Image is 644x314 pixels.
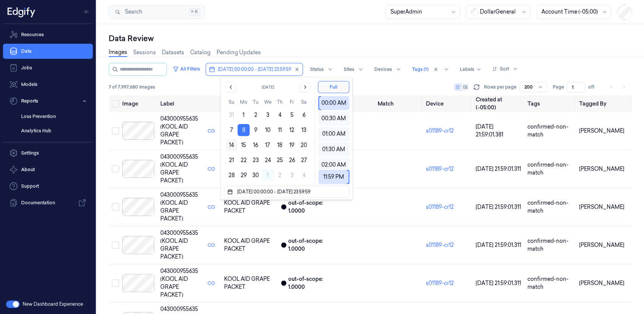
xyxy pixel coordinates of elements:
th: Friday [286,98,298,106]
button: Today, Wednesday, October 1st, 2025 [262,169,274,181]
div: out-of-scope: 1.0000 [288,275,324,291]
a: Images [109,48,127,57]
a: s01189-cr12 [426,280,454,286]
button: Sunday, September 14th, 2025 [226,139,238,151]
th: Tags [524,95,576,112]
button: Thursday, September 4th, 2025 [274,109,286,121]
div: out-of-scope: 1.0000 [288,199,324,215]
button: Thursday, October 2nd, 2025 [274,169,286,181]
span: confirmed-non-match [527,276,569,290]
span: confirmed-non-match [527,199,569,214]
button: Saturday, September 27th, 2025 [298,154,310,166]
button: Sunday, September 21st, 2025 [226,154,238,166]
button: Tuesday, September 9th, 2025 [250,124,262,136]
button: Tuesday, September 30th, 2025 [250,169,262,181]
a: Jobs [3,60,93,75]
button: About [3,162,93,177]
th: Thursday [274,98,286,106]
div: 11:59 PM [321,170,346,184]
button: Thursday, September 18th, 2025 [274,139,286,151]
button: Thursday, September 11th, 2025 [274,124,286,136]
th: Device [423,95,473,112]
button: Thursday, September 25th, 2025 [274,154,286,166]
span: [PERSON_NAME] [579,165,624,172]
th: Wednesday [262,98,274,106]
span: [DATE] 00:00:00 - [DATE] 23:59:59 [218,66,291,73]
th: Match [375,95,423,112]
button: Sunday, August 31st, 2025 [226,109,238,121]
a: s01189-cr12 [426,204,454,210]
span: 043000955635 (KOOL AID GRAPE PACKET) [160,267,201,299]
button: Monday, September 8th, 2025, selected [238,124,250,136]
span: Page [553,84,564,90]
th: Sunday [226,98,238,106]
a: Pending Updates [217,49,261,57]
div: out-of-scope: 1.0000 [288,237,324,253]
button: Select row [112,127,119,135]
span: 7 of 7,997,680 Images [109,84,155,90]
button: Friday, September 19th, 2025 [286,139,298,151]
button: Reports [3,93,93,109]
button: Full [318,81,349,93]
div: 01:30 AM [321,142,347,156]
span: confirmed-non-match [527,123,569,138]
a: Documentation [3,195,93,210]
button: Select row [112,203,119,211]
span: [PERSON_NAME] [579,242,624,248]
button: Sunday, September 7th, 2025 [226,124,238,136]
button: Saturday, September 20th, 2025 [298,139,310,151]
span: 043000955635 (KOOL AID GRAPE PACKET) [160,191,201,223]
div: 00:00 AM [321,96,346,110]
div: 02:00 AM [321,158,347,172]
button: Tuesday, September 23rd, 2025 [250,154,262,166]
th: Label [157,95,221,112]
a: Loss Prevention [15,110,93,123]
button: All Filters [170,63,203,75]
nav: pagination [606,82,629,92]
div: [DATE] 21:59:01.311 [476,279,521,287]
button: Sunday, September 28th, 2025 [226,169,238,181]
a: Models [3,77,93,92]
button: Select all [112,100,119,107]
span: [PERSON_NAME] [579,280,624,286]
button: Toggle Navigation [81,6,93,18]
button: Wednesday, September 24th, 2025 [262,154,274,166]
div: [DATE] 21:59:01.311 [476,203,521,211]
th: Tagged By [576,95,632,112]
button: Wednesday, September 3rd, 2025 [262,109,274,121]
th: Created at (-05:00) [473,95,524,112]
a: s01189-cr12 [426,242,454,248]
span: of 1 [588,84,600,90]
a: Support [3,179,93,194]
a: Sessions [133,49,156,57]
p: Rows per page [484,84,516,90]
span: confirmed-non-match [527,161,569,176]
button: Monday, September 22nd, 2025 [238,154,250,166]
span: 043000955635 (KOOL AID GRAPE PACKET) [160,229,201,261]
div: Data Review [109,33,632,44]
button: [DATE] 00:00:00 - [DATE] 23:59:59 [206,63,303,75]
a: Data [3,44,93,59]
div: [DATE] 21:59:01.311 [476,165,521,173]
button: Monday, September 1st, 2025 [238,109,250,121]
div: [DATE] 21:59:01.311 [476,241,521,249]
button: Friday, September 26th, 2025 [286,154,298,166]
span: 043000955635 (KOOL AID GRAPE PACKET) [160,115,201,147]
span: KOOL AID GRAPE PACKET [224,276,270,290]
button: Select row [112,279,119,287]
span: Search [122,8,142,16]
div: 00:30 AM [321,112,347,126]
button: Wednesday, September 10th, 2025 [262,124,274,136]
input: Dates [236,187,343,196]
button: Tuesday, September 16th, 2025 [250,139,262,151]
span: KOOL AID GRAPE PACKET [224,237,270,252]
span: confirmed-non-match [527,237,569,252]
th: Tuesday [250,98,262,106]
button: Friday, September 5th, 2025 [286,109,298,121]
th: Saturday [298,98,310,106]
button: [DATE] [241,82,295,92]
button: Go to the Previous Month [226,82,236,92]
span: 043000955635 (KOOL AID GRAPE PACKET) [160,153,201,185]
button: Saturday, October 4th, 2025 [298,169,310,181]
div: 01:00 AM [321,127,347,141]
